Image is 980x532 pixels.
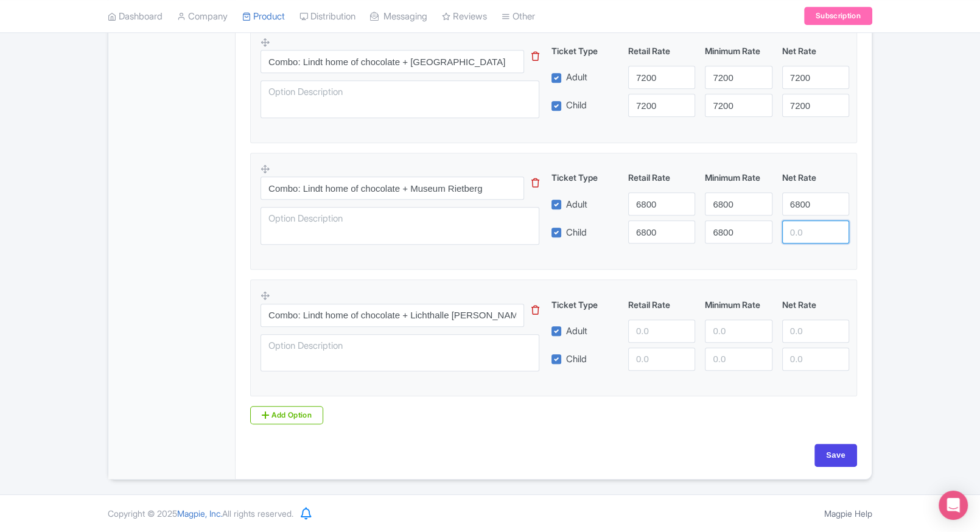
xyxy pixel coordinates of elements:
[705,192,772,215] input: 0.0
[547,298,623,311] div: Ticket Type
[782,348,849,371] input: 0.0
[623,171,700,184] div: Retail Rate
[700,44,777,57] div: Minimum Rate
[628,66,695,89] input: 0.0
[628,94,695,117] input: 0.0
[566,352,587,366] label: Child
[777,171,854,184] div: Net Rate
[628,220,695,243] input: 0.0
[623,298,700,311] div: Retail Rate
[628,348,695,371] input: 0.0
[177,508,222,519] span: Magpie, Inc.
[777,298,854,311] div: Net Rate
[566,226,587,240] label: Child
[566,99,587,113] label: Child
[804,7,872,26] a: Subscription
[700,171,777,184] div: Minimum Rate
[705,220,772,243] input: 0.0
[566,198,587,212] label: Adult
[566,324,587,338] label: Adult
[782,192,849,215] input: 0.0
[814,444,857,467] input: Save
[100,507,301,520] div: Copyright © 2025 All rights reserved.
[566,71,587,85] label: Adult
[623,44,700,57] div: Retail Rate
[547,171,623,184] div: Ticket Type
[628,320,695,343] input: 0.0
[705,320,772,343] input: 0.0
[261,304,524,327] input: Option Name
[705,348,772,371] input: 0.0
[628,192,695,215] input: 0.0
[824,508,872,519] a: Magpie Help
[782,220,849,243] input: 0.0
[782,320,849,343] input: 0.0
[261,177,524,200] input: Option Name
[777,44,854,57] div: Net Rate
[547,44,623,57] div: Ticket Type
[250,406,323,424] a: Add Option
[705,66,772,89] input: 0.0
[939,491,968,520] div: Open Intercom Messenger
[782,94,849,117] input: 0.0
[700,298,777,311] div: Minimum Rate
[261,50,524,73] input: Option Name
[782,66,849,89] input: 0.0
[705,94,772,117] input: 0.0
